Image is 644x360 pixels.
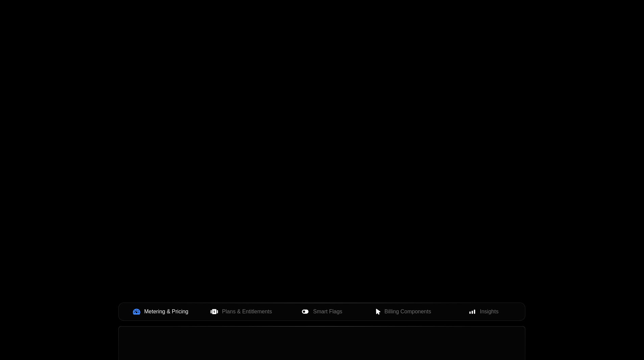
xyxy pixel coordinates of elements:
[443,304,524,319] button: Insights
[282,304,362,319] button: Smart Flags
[120,304,201,319] button: Metering & Pricing
[201,304,282,319] button: Plans & Entitlements
[384,308,431,316] span: Billing Components
[144,308,189,316] span: Metering & Pricing
[362,304,443,319] button: Billing Components
[222,308,272,316] span: Plans & Entitlements
[480,308,499,316] span: Insights
[313,308,342,316] span: Smart Flags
